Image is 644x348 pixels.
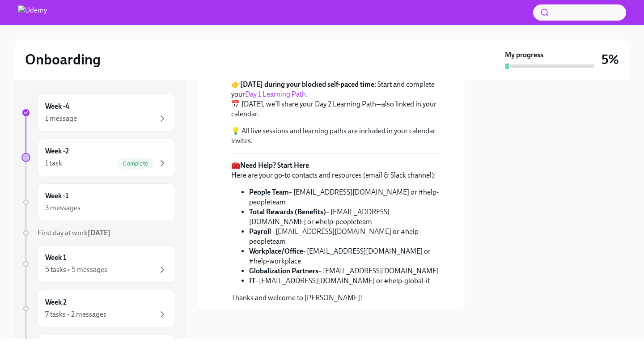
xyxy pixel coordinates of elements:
[21,139,175,176] a: Week -21 taskComplete
[249,247,303,255] strong: Workplace/Office
[45,191,68,201] h6: Week -1
[45,310,106,319] div: 7 tasks • 2 messages
[118,160,153,167] span: Complete
[240,80,374,89] strong: [DATE] during your blocked self-paced time
[88,229,110,237] strong: [DATE]
[249,246,443,266] li: - [EMAIL_ADDRESS][DOMAIN_NAME] or #help-workplace
[21,245,175,283] a: Week 15 tasks • 5 messages
[21,94,175,132] a: Week -41 message
[21,228,175,238] a: First day at work[DATE]
[45,297,67,307] h6: Week 2
[249,276,255,285] strong: IT
[249,276,443,286] li: - [EMAIL_ADDRESS][DOMAIN_NAME] or #help-global-it
[45,203,80,213] div: 3 messages
[249,188,289,196] strong: People Team
[25,51,101,68] h2: Onboarding
[21,183,175,221] a: Week -13 messages
[240,161,309,170] strong: Need Help? Start Here
[45,102,69,111] h6: Week -4
[231,161,443,180] p: 🧰 Here are your go-to contacts and resources (email & Slack channel):
[249,227,443,246] li: – [EMAIL_ADDRESS][DOMAIN_NAME] or #help-peopleteam
[231,126,443,146] p: 💡 All live sessions and learning paths are included in your calendar invites.
[231,293,443,303] p: Thanks and welcome to [PERSON_NAME]!
[21,290,175,327] a: Week 27 tasks • 2 messages
[249,187,443,207] li: – [EMAIL_ADDRESS][DOMAIN_NAME] or #help-peopleteam
[45,146,69,156] h6: Week -2
[249,227,271,236] strong: Payroll
[45,253,66,263] h6: Week 1
[45,265,107,275] div: 5 tasks • 5 messages
[38,229,110,237] span: First day at work
[249,207,443,227] li: – [EMAIL_ADDRESS][DOMAIN_NAME] or #help-peopleteam
[602,51,619,68] h3: 5%
[249,208,326,216] strong: Total Rewards (Benefits)
[45,114,77,123] div: 1 message
[249,267,318,275] strong: Globalization Partners
[45,158,62,168] div: 1 task
[18,5,47,20] img: Udemy
[505,50,543,60] strong: My progress
[231,80,443,119] p: 👉 : Start and complete your 📅 [DATE], we’ll share your Day 2 Learning Path—also linked in your ca...
[245,90,308,98] a: Day 1 Learning Path.
[249,266,443,276] li: – [EMAIL_ADDRESS][DOMAIN_NAME]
